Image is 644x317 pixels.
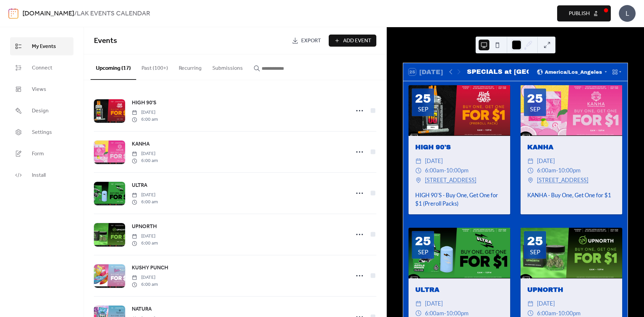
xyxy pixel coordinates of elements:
a: [DOMAIN_NAME] [22,7,74,20]
a: Connect [10,59,73,77]
span: 6:00am [425,166,444,175]
b: LAK EVENTS CALENDAR [77,7,150,20]
div: ​ [415,156,422,166]
span: 6:00 am [132,240,158,247]
div: Sep [418,249,428,255]
span: [DATE] [537,156,555,166]
div: ​ [527,156,534,166]
a: HIGH 90'S [132,99,156,107]
button: Recurring [173,54,207,79]
div: ​ [415,166,422,175]
a: Form [10,145,73,163]
button: Publish [557,5,611,21]
div: KANHA [521,143,622,152]
span: Add Event [343,37,371,45]
span: [DATE] [132,274,158,281]
span: 6:00 am [132,199,158,206]
button: Past (100+) [136,54,173,79]
span: [DATE] [132,109,158,116]
span: 6:00 am [132,157,158,164]
span: My Events [32,43,56,51]
span: NATURA [132,305,152,313]
b: / [74,7,77,20]
div: Sep [530,249,540,255]
div: ​ [527,166,534,175]
span: [DATE] [132,192,158,199]
a: Design [10,102,73,120]
a: Views [10,80,73,98]
div: ULTRA [409,285,510,295]
div: Sep [530,106,540,112]
span: Events [94,34,117,48]
div: SPECIALS at [GEOGRAPHIC_DATA] [467,67,529,77]
button: Upcoming (17) [91,54,136,80]
div: ​ [415,175,422,185]
div: HIGH 90'S - Buy One, Get One for $1 (Preroll Packs) [409,191,510,208]
span: 10:00pm [446,166,469,175]
div: HIGH 90'S [409,143,510,152]
div: 25 [415,235,431,247]
span: 6:00 am [132,281,158,288]
div: KANHA - Buy One, Get One for $1 [521,191,622,199]
span: [DATE] [425,156,443,166]
a: KANHA [132,140,150,149]
div: 25 [527,93,543,105]
span: UPNORTH [132,223,157,231]
span: Form [32,150,44,158]
button: Submissions [207,54,248,79]
a: UPNORTH [132,222,157,231]
span: 6:00am [537,166,556,175]
div: L [619,5,636,22]
span: HIGH 90'S [132,99,156,107]
span: - [444,166,446,175]
span: ULTRA [132,181,147,190]
span: Design [32,107,49,115]
a: ULTRA [132,181,147,190]
a: Settings [10,123,73,141]
span: Publish [569,10,590,18]
span: 10:00pm [558,166,581,175]
span: [DATE] [132,150,158,157]
div: ​ [527,175,534,185]
span: Settings [32,128,52,137]
img: logo [8,8,18,19]
span: [DATE] [132,233,158,240]
span: Connect [32,64,52,72]
a: KUSHY PUNCH [132,264,168,272]
span: 6:00 am [132,116,158,123]
span: Install [32,171,46,179]
div: Sep [418,106,428,112]
a: [STREET_ADDRESS] [425,175,476,185]
span: Views [32,86,46,94]
div: 25 [415,93,431,105]
span: - [556,166,558,175]
span: America/Los_Angeles [545,70,602,74]
span: KANHA [132,140,150,148]
span: [DATE] [425,299,443,309]
div: 25 [527,235,543,247]
div: ​ [527,299,534,309]
a: Install [10,166,73,184]
div: ​ [415,299,422,309]
span: [DATE] [537,299,555,309]
button: Add Event [329,35,376,47]
a: My Events [10,37,73,55]
a: Export [287,35,326,47]
div: UPNORTH [521,285,622,295]
span: KUSHY PUNCH [132,264,168,272]
a: [STREET_ADDRESS] [537,175,588,185]
a: NATURA [132,305,152,314]
span: Export [301,37,321,45]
